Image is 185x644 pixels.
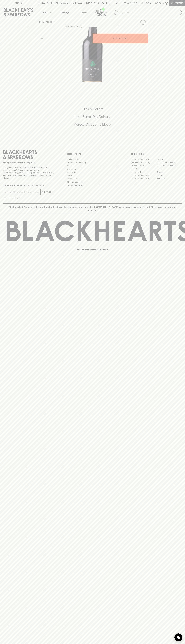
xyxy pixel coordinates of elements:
a: Business & Bulk Gifting [67,161,118,164]
p: Shop [42,11,47,14]
a: Tastings [56,6,74,18]
p: SUBSCRIBE [42,191,53,194]
a: [GEOGRAPHIC_DATA] [131,158,156,161]
a: Gift Cards [67,171,118,174]
button: ADD TO CART [93,34,148,43]
img: bubble-icon [177,636,180,639]
p: ADD TO CART [113,37,127,40]
a: Terms & Conditions [67,184,118,187]
a: Bottle Drop FAQ's [67,158,118,161]
p: OUR STORES [131,152,182,156]
h5: Uber Same-Day Delivery [3,114,182,119]
button: Add to wishlist [65,25,82,28]
a: Privacy Policy [67,177,118,180]
p: $0.00 [155,2,162,5]
p: Subscribe to The Blackhearts Newsletter [3,184,54,187]
a: Fitzroy [156,167,182,170]
p: Stores [80,11,87,14]
input: e.g. jane@blackheartsandsparrows.com.au [5,190,40,194]
p: Login [145,2,151,5]
p: FIND US [14,2,23,5]
button: Add to wishlist [139,19,147,26]
p: We will never spam you [3,197,54,199]
a: Thornbury [156,177,182,180]
p: It is against the law to sell or supply alcohol to, or to obtain alcohol on behalf of a person un... [3,166,54,179]
a: [GEOGRAPHIC_DATA] [131,161,156,164]
input: Try "Pinot noir" [121,10,180,15]
div: Call to action block [3,96,182,141]
p: Sibling owned and run since [DATE] [3,161,54,164]
p: OTHER AREAS [67,152,118,156]
a: Fitzroy North [131,170,156,174]
p: Tastings [61,11,69,14]
a: Prahran [156,174,182,177]
p: Wishlist [127,2,137,5]
strong: Liquor License #32064953 [29,172,53,174]
p: 0 [166,2,167,4]
a: Careers [67,164,118,167]
a: SHOP [47,21,53,23]
p: Blackhearts & Sparrows acknowledges the traditional Custodians of land throughout [GEOGRAPHIC_DAT... [5,206,180,212]
a: [GEOGRAPHIC_DATA] [156,161,182,164]
p: Checkout [171,2,183,5]
a: Geelong [156,170,182,174]
img: 41450.png [37,27,148,82]
a: Contact Us [67,167,118,171]
a: [GEOGRAPHIC_DATA] [156,164,182,167]
a: Stores [74,6,93,18]
a: [GEOGRAPHIC_DATA] [131,177,156,180]
button: Shop [37,6,56,18]
h5: Click & Collect [3,107,182,111]
a: [GEOGRAPHIC_DATA] [131,174,156,177]
a: Elwood [131,167,156,170]
a: Braddon [156,158,182,161]
a: HOME [39,21,45,23]
a: Brunswick West [131,164,156,167]
a: FAQ's [67,174,118,177]
a: Shipping Information [67,180,118,184]
button: SUBSCRIBE [41,189,54,195]
h5: Across Melbourne Metro [3,122,182,127]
